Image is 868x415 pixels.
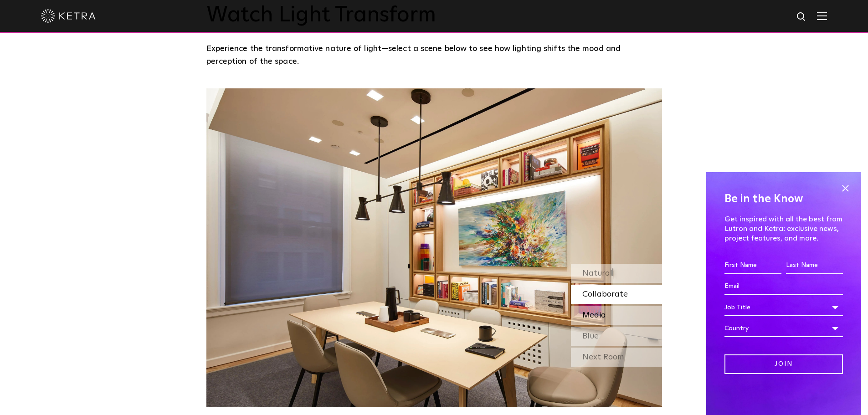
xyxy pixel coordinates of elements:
p: Get inspired with all the best from Lutron and Ketra: exclusive news, project features, and more. [724,215,843,243]
input: Email [724,278,843,295]
div: Job Title [724,299,843,316]
img: ketra-logo-2019-white [41,9,96,23]
span: Media [582,311,606,319]
img: search icon [796,11,807,23]
span: Blue [582,332,599,340]
img: SS-Desktop-CEC-05 [206,88,662,407]
input: Last Name [786,257,843,274]
p: Experience the transformative nature of light—select a scene below to see how lighting shifts the... [206,42,657,68]
img: Hamburger%20Nav.svg [817,11,827,20]
span: Natural [582,269,612,277]
div: Country [724,320,843,337]
input: First Name [724,257,781,274]
h4: Be in the Know [724,190,843,208]
input: Join [724,354,843,374]
div: Next Room [571,348,662,367]
span: Collaborate [582,290,628,298]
